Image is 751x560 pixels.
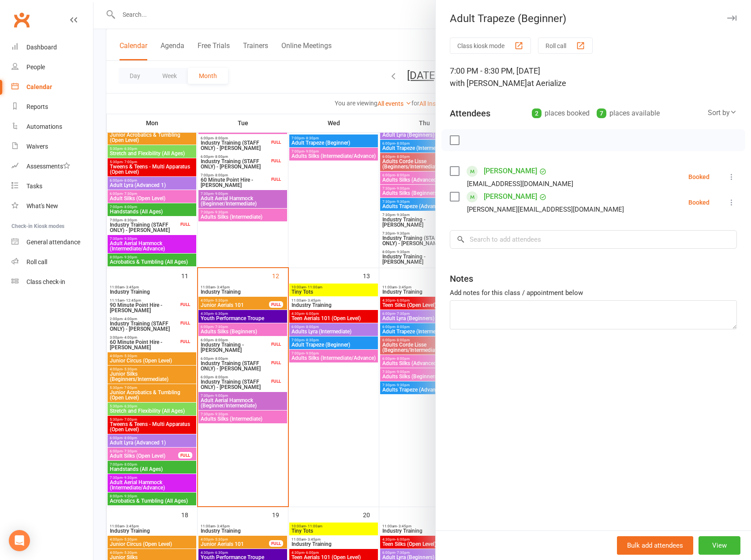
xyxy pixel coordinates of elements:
[11,9,33,31] a: Clubworx
[26,202,58,209] div: What's New
[26,278,65,285] div: Class check-in
[532,108,542,118] div: 2
[26,123,62,130] div: Automations
[450,107,490,119] div: Attendees
[450,287,737,298] div: Add notes for this class / appointment below
[11,37,93,57] a: Dashboard
[26,44,57,51] div: Dashboard
[484,190,537,204] a: [PERSON_NAME]
[617,536,693,555] button: Bulk add attendees
[688,199,710,205] div: Booked
[450,273,473,285] div: Notes
[11,137,93,157] a: Waivers
[26,83,52,90] div: Calendar
[450,230,737,249] input: Search to add attendees
[26,103,48,110] div: Reports
[26,143,48,150] div: Waivers
[11,57,93,77] a: People
[9,530,30,551] div: Open Intercom Messenger
[11,97,93,117] a: Reports
[538,37,593,54] button: Roll call
[484,164,537,178] a: [PERSON_NAME]
[450,37,531,54] button: Class kiosk mode
[11,176,93,196] a: Tasks
[11,232,93,252] a: General attendance kiosk mode
[26,183,42,190] div: Tasks
[527,78,566,88] span: at Aerialize
[11,252,93,272] a: Roll call
[597,107,660,119] div: places available
[699,536,740,555] button: View
[450,78,527,88] span: with [PERSON_NAME]
[597,108,606,118] div: 7
[708,107,737,119] div: Sort by
[11,196,93,216] a: What's New
[467,204,624,215] div: [PERSON_NAME][EMAIL_ADDRESS][DOMAIN_NAME]
[11,77,93,97] a: Calendar
[688,174,710,180] div: Booked
[11,272,93,292] a: Class kiosk mode
[532,107,590,119] div: places booked
[11,157,93,176] a: Assessments
[26,258,47,265] div: Roll call
[26,239,80,246] div: General attendance
[26,163,70,170] div: Assessments
[467,178,573,190] div: [EMAIL_ADDRESS][DOMAIN_NAME]
[11,117,93,137] a: Automations
[26,63,45,71] div: People
[450,65,737,90] div: 7:00 PM - 8:30 PM, [DATE]
[436,12,751,25] div: Adult Trapeze (Beginner)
